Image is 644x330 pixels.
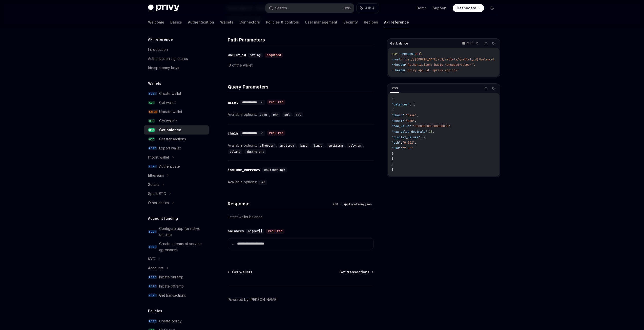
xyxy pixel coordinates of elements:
[490,40,497,47] button: Ask AI
[488,4,496,12] button: Toggle dark mode
[228,100,238,105] div: asset
[148,215,178,222] h5: Account funding
[258,180,267,185] code: usd
[148,146,157,150] span: POST
[144,282,209,291] a: POSTInitiate offramp
[159,283,184,289] div: Initiate offramp
[148,230,157,234] span: POST
[392,157,393,161] span: }
[392,146,401,150] span: "usd"
[305,16,337,28] a: User management
[392,141,401,145] span: "eth"
[258,142,278,148] div: ,
[258,112,269,117] code: usdc
[144,63,209,72] a: Idempotency keys
[228,214,374,220] p: Latest wallet balance.
[265,4,354,13] button: Search...CtrlK
[144,54,209,63] a: Authorization signatures
[228,167,260,172] div: include_currency
[266,16,299,28] a: Policies & controls
[331,202,374,207] div: 200 - application/json
[188,16,214,28] a: Authentication
[228,270,252,275] a: Get wallets
[467,41,474,45] p: cURL
[148,56,188,62] div: Authorization signatures
[294,112,303,117] code: sol
[415,52,420,56] span: GET
[427,130,429,134] span: :
[459,39,481,48] button: cURL
[402,146,413,150] span: "2.56"
[228,131,238,136] div: chain
[406,119,415,123] span: "eth"
[148,110,158,114] span: PATCH
[343,16,358,28] a: Security
[144,125,209,135] a: GETGet balance
[148,191,166,197] div: Spark BTC
[228,179,374,185] div: Available options:
[159,226,206,238] div: Configure app for native onramp
[148,245,157,249] span: POST
[159,318,182,324] div: Create policy
[406,68,459,72] span: 'privy-app-id: <privy-app-id>'
[148,165,157,168] span: POST
[392,102,409,106] span: "balances"
[148,101,155,105] span: GET
[339,270,369,275] span: Get transactions
[339,270,373,275] a: Get transactions
[401,146,402,150] span: :
[406,63,473,67] span: 'Authorization: Basic <encoded-value>'
[148,119,155,123] span: GET
[228,229,244,234] div: balances
[417,6,427,11] a: Demo
[250,53,261,57] span: string
[365,6,375,11] span: Ask AI
[417,113,418,117] span: ,
[392,113,404,117] span: "chain"
[392,52,399,56] span: curl
[271,112,280,117] code: eth
[248,229,262,233] span: object[]
[453,4,484,12] a: Dashboard
[148,265,163,271] div: Accounts
[415,141,417,145] span: ,
[401,141,402,145] span: :
[282,112,294,118] div: ,
[390,85,399,91] div: 200
[159,118,177,124] div: Get wallets
[401,57,493,61] span: https://[DOMAIN_NAME]/v1/wallets/{wallet_id}/balance
[228,149,242,154] code: solana
[144,239,209,254] a: POSTCreate a terms of service agreement
[347,142,365,148] div: ,
[148,200,169,206] div: Other chains
[159,127,181,133] div: Get balance
[392,151,393,156] span: }
[144,317,209,326] a: POSTCreate policy
[220,16,233,28] a: Wallets
[159,292,186,298] div: Get transactions
[473,63,475,67] span: \
[232,270,252,275] span: Get wallets
[148,182,159,188] div: Solana
[144,45,209,54] a: Introduction
[420,135,425,139] span: : {
[148,256,155,262] div: KYC
[148,36,173,42] h5: API reference
[144,116,209,125] a: GETGet wallets
[490,85,497,92] button: Ask AI
[311,142,326,148] div: ,
[282,112,292,117] code: pol
[159,145,181,151] div: Export wallet
[144,224,209,239] a: POSTConfigure app for native onramp
[228,62,374,68] p: ID of the wallet.
[228,200,331,207] h4: Response
[278,142,298,148] div: ,
[228,148,244,155] div: ,
[159,136,186,142] div: Get transactions
[392,119,404,123] span: "asset"
[144,162,209,171] a: POSTAuthenticate
[144,98,209,107] a: GETGet wallet
[482,85,489,92] button: Copy the contents from the code block
[148,128,155,132] span: GET
[239,16,260,28] a: Connectors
